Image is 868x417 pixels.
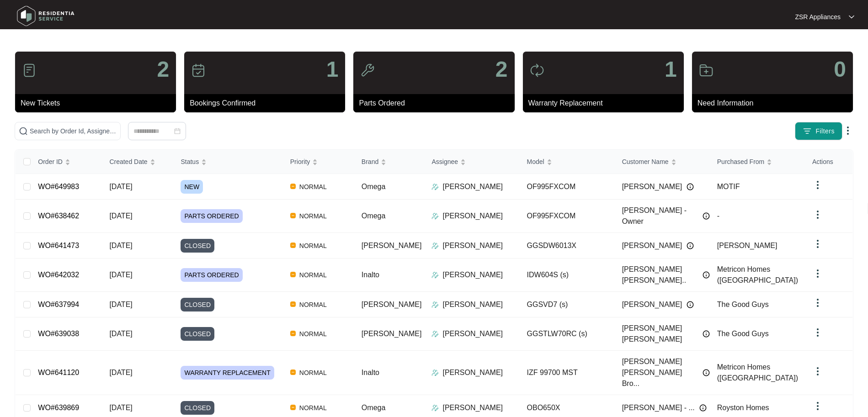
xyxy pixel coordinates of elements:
img: icon [530,63,544,78]
span: [PERSON_NAME] [PERSON_NAME].. [622,264,698,286]
span: WARRANTY REPLACEMENT [181,366,274,380]
td: GGSVD7 (s) [520,292,615,317]
span: Created Date [109,157,147,167]
img: icon [360,63,375,78]
span: [DATE] [109,183,132,190]
img: Info icon [703,330,710,338]
span: Brand [362,157,378,167]
img: Assigner Icon [431,271,439,279]
span: [PERSON_NAME] [362,330,422,338]
img: Info icon [687,242,694,249]
th: Customer Name [615,150,710,174]
img: dropdown arrow [812,327,823,338]
img: dropdown arrow [812,209,823,220]
a: WO#639038 [38,330,79,338]
p: [PERSON_NAME] [442,240,503,251]
img: icon [699,63,714,78]
img: dropdown arrow [812,179,823,190]
span: [DATE] [109,271,132,279]
span: Order ID [38,157,63,167]
span: [DATE] [109,301,132,308]
span: The Good Guys [717,301,769,308]
td: OF995FXCOM [520,200,615,233]
span: Metricon Homes ([GEOGRAPHIC_DATA]) [717,363,798,382]
span: NORMAL [296,328,330,339]
th: Purchased From [710,150,805,174]
span: [PERSON_NAME] [622,240,682,251]
img: icon [22,63,37,78]
a: WO#649983 [38,183,79,190]
input: Search by Order Id, Assignee Name, Customer Name, Brand and Model [30,126,117,136]
img: Info icon [703,212,710,220]
th: Created Date [102,150,173,174]
p: Warranty Replacement [528,98,684,109]
img: residentia service logo [14,2,78,30]
span: CLOSED [181,298,214,311]
span: [PERSON_NAME] - ... [622,402,695,413]
p: 2 [157,58,169,80]
p: [PERSON_NAME] [442,181,503,192]
span: Priority [290,157,310,167]
p: [PERSON_NAME] [442,211,503,222]
p: [PERSON_NAME] [442,402,503,413]
a: WO#642032 [38,271,79,279]
img: Vercel Logo [290,369,296,375]
span: The Good Guys [717,330,769,338]
img: Assigner Icon [431,404,439,412]
span: [PERSON_NAME] [362,301,422,308]
td: IDW604S (s) [520,259,615,292]
p: 2 [495,58,508,80]
a: WO#639869 [38,404,79,412]
img: Vercel Logo [290,213,296,218]
img: dropdown arrow [812,297,823,308]
span: [DATE] [109,404,132,412]
span: Filters [815,127,835,136]
img: dropdown arrow [812,268,823,279]
span: [PERSON_NAME] [PERSON_NAME] [622,323,698,345]
img: search-icon [19,127,28,136]
img: dropdown arrow [849,15,854,19]
span: - [717,212,719,220]
span: Assignee [431,157,458,167]
span: NORMAL [296,299,330,310]
img: Info icon [699,404,707,412]
span: Omega [362,212,385,220]
span: Status [181,157,199,167]
p: [PERSON_NAME] [442,299,503,310]
a: WO#641120 [38,369,79,376]
td: GGSDW6013X [520,233,615,259]
span: NORMAL [296,181,330,192]
span: Inalto [362,271,379,279]
span: CLOSED [181,327,214,341]
span: NORMAL [296,367,330,378]
a: WO#638462 [38,212,79,220]
img: Info icon [687,301,694,308]
td: IZF 99700 MST [520,351,615,395]
td: OF995FXCOM [520,174,615,200]
img: Assigner Icon [431,183,439,190]
span: NORMAL [296,269,330,280]
img: Vercel Logo [290,405,296,410]
img: Vercel Logo [290,184,296,189]
span: [PERSON_NAME] [PERSON_NAME] Bro... [622,356,698,389]
img: Vercel Logo [290,243,296,248]
span: Omega [362,404,385,412]
th: Status [173,150,282,174]
img: Info icon [703,271,710,279]
td: GGSTLW70RC (s) [520,317,615,351]
span: CLOSED [181,239,214,253]
span: Inalto [362,369,379,376]
p: Parts Ordered [359,98,514,109]
span: NORMAL [296,402,330,413]
span: MOTIF [717,183,740,190]
th: Priority [283,150,354,174]
a: WO#637994 [38,301,79,308]
p: Bookings Confirmed [190,98,345,109]
p: New Tickets [21,98,176,109]
img: Vercel Logo [290,301,296,307]
span: Omega [362,183,385,190]
span: [PERSON_NAME] [622,181,682,192]
p: [PERSON_NAME] [442,367,503,378]
span: Metricon Homes ([GEOGRAPHIC_DATA]) [717,265,798,284]
span: [DATE] [109,242,132,249]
